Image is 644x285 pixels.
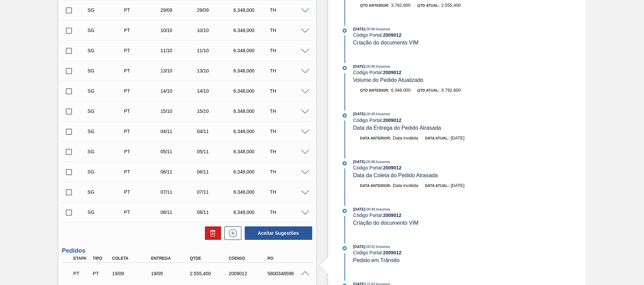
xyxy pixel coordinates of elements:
[159,149,199,154] div: 05/11/2025
[159,108,199,114] div: 15/10/2025
[232,88,272,94] div: 6.348,000
[366,160,375,164] span: - 00:48
[195,210,236,215] div: 08/11/2025
[268,210,308,215] div: TH
[86,149,126,154] div: Sugestão Criada
[122,189,163,195] div: Pedido de Transferência
[159,7,199,13] div: 29/09/2025
[268,68,308,73] div: TH
[268,48,308,53] div: TH
[86,28,126,33] div: Sugestão Criada
[202,226,221,240] div: Excluir Sugestões
[360,88,390,92] span: Qtd anterior:
[353,77,423,83] span: Volume do Pedido Atualizado
[159,28,199,33] div: 10/10/2025
[375,245,390,249] span: : Insumos
[195,88,236,94] div: 14/10/2025
[232,7,272,13] div: 6.348,000
[353,165,513,170] div: Código Portal:
[86,129,126,134] div: Sugestão Criada
[360,184,391,188] span: Data anterior:
[268,149,308,154] div: TH
[86,48,126,53] div: Sugestão Criada
[195,68,236,73] div: 13/10/2025
[268,129,308,134] div: TH
[353,160,365,164] span: [DATE]
[122,129,163,134] div: Pedido de Transferência
[383,70,402,75] strong: 2009012
[86,88,126,94] div: Sugestão Criada
[62,247,313,254] h3: Pedidos
[441,88,461,93] span: 3.792,600
[366,112,375,116] span: - 00:48
[375,160,390,164] span: : Insumos
[232,28,272,33] div: 6.348,000
[353,220,419,226] span: Criação do documento VIM
[232,169,272,175] div: 6.348,000
[451,183,464,188] span: [DATE]
[86,189,126,195] div: Sugestão Criada
[195,48,236,53] div: 11/10/2025
[86,210,126,215] div: Sugestão Criada
[375,27,390,31] span: : Insumos
[268,88,308,94] div: TH
[353,70,513,75] div: Código Portal:
[353,207,365,211] span: [DATE]
[159,210,199,215] div: 08/11/2025
[227,271,270,276] div: 2009012
[122,169,163,175] div: Pedido de Transferência
[122,88,163,94] div: Pedido de Transferência
[393,135,418,140] span: Data inválida
[241,226,313,241] div: Aceitar Sugestões
[343,66,347,70] img: atual
[122,210,163,215] div: Pedido de Transferência
[110,271,154,276] div: 19/09/2025
[353,112,365,116] span: [DATE]
[195,108,236,114] div: 15/10/2025
[195,149,236,154] div: 05/11/2025
[425,136,449,140] span: Data atual:
[383,32,402,38] strong: 2009012
[441,3,461,8] span: 2.555,400
[451,135,464,140] span: [DATE]
[232,129,272,134] div: 6.348,000
[383,213,402,218] strong: 2009012
[353,125,441,131] span: Data da Entrega do Pedido Atrasada
[268,108,308,114] div: TH
[122,68,163,73] div: Pedido de Transferência
[375,64,390,68] span: : Insumos
[353,40,419,45] span: Criação do documento VIM
[245,226,312,240] button: Aceitar Sugestões
[360,136,391,140] span: Data anterior:
[232,189,272,195] div: 6.348,000
[195,129,236,134] div: 04/11/2025
[393,183,418,188] span: Data inválida
[366,27,375,31] span: - 00:48
[343,161,347,165] img: atual
[159,48,199,53] div: 11/10/2025
[343,114,347,118] img: atual
[195,169,236,175] div: 06/11/2025
[353,27,365,31] span: [DATE]
[343,29,347,33] img: atual
[73,271,90,276] p: PT
[195,28,236,33] div: 10/10/2025
[268,28,308,33] div: TH
[86,68,126,73] div: Sugestão Criada
[266,271,309,276] div: 5800348598
[221,226,241,240] div: Nova sugestão
[159,129,199,134] div: 04/11/2025
[110,256,154,261] div: Coleta
[353,250,513,255] div: Código Portal:
[232,210,272,215] div: 6.348,000
[268,189,308,195] div: TH
[268,169,308,175] div: TH
[391,3,410,8] span: 3.792,600
[343,246,347,250] img: atual
[366,208,375,211] span: - 00:48
[353,245,365,249] span: [DATE]
[366,245,375,249] span: - 00:42
[72,256,92,261] div: Etapa
[195,189,236,195] div: 07/11/2025
[72,266,92,281] div: Pedido em Trânsito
